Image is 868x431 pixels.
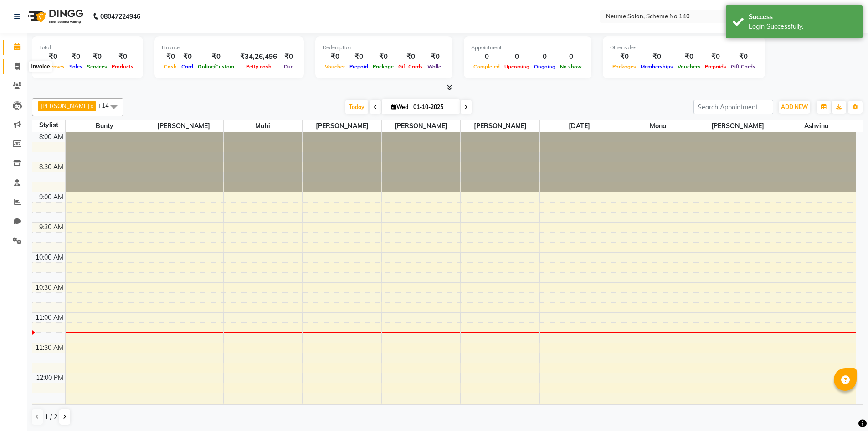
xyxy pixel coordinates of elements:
[675,52,703,62] div: ₹0
[34,373,65,383] div: 12:00 PM
[34,253,65,262] div: 10:00 AM
[779,101,810,114] button: ADD NEW
[382,120,461,132] span: [PERSON_NAME]
[610,63,638,70] span: Packages
[396,52,425,62] div: ₹0
[703,52,729,62] div: ₹0
[532,63,558,70] span: Ongoing
[34,343,65,353] div: 11:30 AM
[39,44,136,52] div: Total
[37,223,65,232] div: 9:30 AM
[675,63,703,70] span: Vouchers
[66,120,144,132] span: Bunty
[610,52,638,62] div: ₹0
[425,52,445,62] div: ₹0
[34,313,65,322] div: 11:00 AM
[693,100,773,114] input: Search Appointment
[370,63,396,70] span: Package
[781,104,808,110] span: ADD NEW
[471,52,502,62] div: 0
[610,44,758,52] div: Other sales
[698,120,777,132] span: [PERSON_NAME]
[85,63,109,70] span: Services
[619,120,698,132] span: Mona
[195,63,236,70] span: Online/Custom
[638,52,675,62] div: ₹0
[236,52,281,62] div: ₹34,26,496
[749,22,856,31] div: Login Successfully.
[34,403,65,413] div: 12:30 PM
[67,52,85,62] div: ₹0
[347,52,370,62] div: ₹0
[37,162,65,172] div: 8:30 AM
[34,283,65,292] div: 10:30 AM
[109,63,136,70] span: Products
[540,120,619,132] span: [DATE]
[303,120,381,132] span: [PERSON_NAME]
[396,63,425,70] span: Gift Cards
[45,412,57,422] span: 1 / 2
[29,61,52,72] div: Invoice
[162,44,297,52] div: Finance
[32,120,65,130] div: Stylist
[703,63,729,70] span: Prepaids
[162,52,179,62] div: ₹0
[323,52,347,62] div: ₹0
[195,52,236,62] div: ₹0
[777,120,856,132] span: Ashvina
[67,63,85,70] span: Sales
[471,63,502,70] span: Completed
[638,63,675,70] span: Memberships
[425,63,445,70] span: Wallet
[323,63,347,70] span: Voucher
[179,63,195,70] span: Card
[471,44,584,52] div: Appointment
[98,102,116,109] span: +14
[749,12,856,22] div: Success
[729,52,758,62] div: ₹0
[224,120,303,132] span: Mahi
[729,63,758,70] span: Gift Cards
[85,52,109,62] div: ₹0
[244,63,274,70] span: Petty cash
[502,63,532,70] span: Upcoming
[558,63,584,70] span: No show
[323,44,445,52] div: Redemption
[89,102,93,109] a: x
[370,52,396,62] div: ₹0
[281,52,297,62] div: ₹0
[37,132,65,142] div: 8:00 AM
[502,52,532,62] div: 0
[347,63,370,70] span: Prepaid
[558,52,584,62] div: 0
[282,63,296,70] span: Due
[23,4,86,29] img: logo
[389,104,411,110] span: Wed
[37,192,65,202] div: 9:00 AM
[461,120,539,132] span: [PERSON_NAME]
[532,52,558,62] div: 0
[162,63,179,70] span: Cash
[100,4,140,29] b: 08047224946
[41,102,89,109] span: [PERSON_NAME]
[39,52,67,62] div: ₹0
[345,100,368,114] span: Today
[179,52,195,62] div: ₹0
[109,52,136,62] div: ₹0
[411,100,456,114] input: 2025-10-01
[144,120,223,132] span: [PERSON_NAME]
